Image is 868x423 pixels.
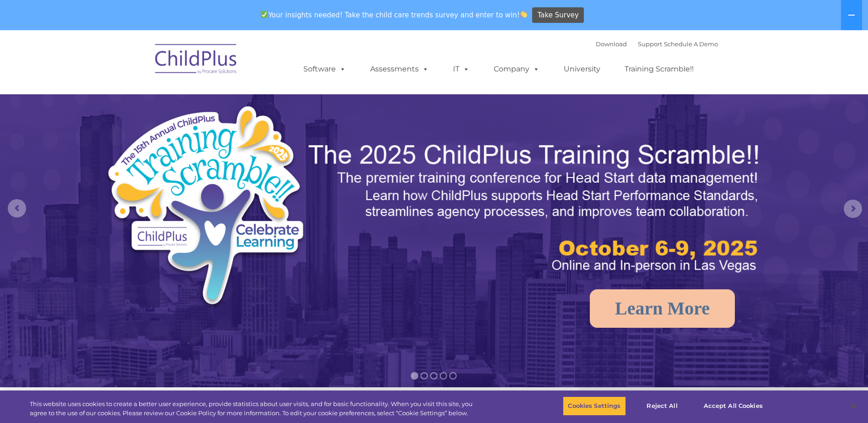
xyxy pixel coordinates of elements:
[634,396,691,416] button: Reject All
[532,7,584,23] a: Take Survey
[638,40,662,48] a: Support
[257,6,531,24] span: Your insights needed! Take the child care trends survey and enter to win!
[127,98,166,105] span: Phone number
[30,400,477,418] div: This website uses cookies to create a better user experience, provide statistics about user visit...
[664,40,718,48] a: Schedule A Demo
[151,38,242,83] img: ChildPlus by Procare Solutions
[538,7,579,23] span: Take Survey
[444,60,479,78] a: IT
[294,60,355,78] a: Software
[590,289,735,328] a: Learn More
[563,396,625,416] button: Cookies Settings
[555,60,609,78] a: University
[127,60,155,67] span: Last name
[261,11,268,18] img: ✅
[699,396,768,416] button: Accept All Cookies
[843,396,863,416] button: Close
[485,60,549,78] a: Company
[615,60,703,78] a: Training Scramble!!
[596,40,627,48] a: Download
[596,40,718,48] font: |
[520,11,527,18] img: 👏
[361,60,438,78] a: Assessments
